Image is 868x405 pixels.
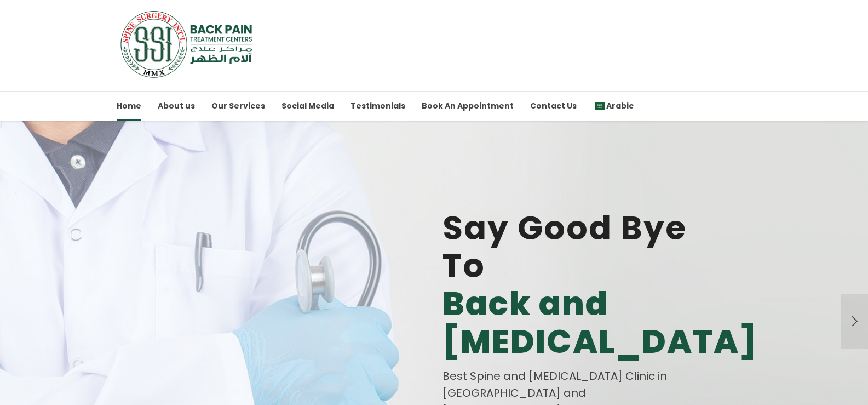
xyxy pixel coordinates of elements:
a: Book An Appointment [422,91,514,121]
a: Social Media [281,91,334,121]
a: Contact Us [530,91,577,121]
a: Our Services [211,91,265,121]
span: Say Good Bye To [442,209,697,361]
img: SSI [117,10,260,78]
a: Testimonials [350,91,405,121]
a: About us [158,91,195,121]
span: Arabic [593,100,634,111]
span: Arabic [606,100,634,111]
b: Back and [MEDICAL_DATA] [442,285,757,361]
img: Arabic [595,102,605,110]
a: Home [117,91,141,121]
a: ArabicArabic [593,91,634,121]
